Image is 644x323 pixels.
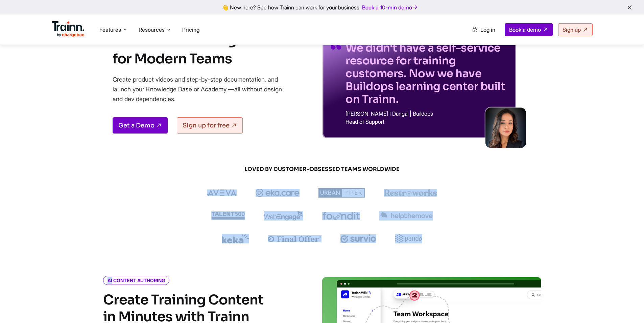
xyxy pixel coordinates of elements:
p: [PERSON_NAME] I Dangal | Buildops [345,111,508,116]
i: AI CONTENT AUTHORING [103,276,169,285]
span: Sign up [563,26,581,33]
a: Book a demo [505,23,553,36]
img: Trainn Logo [52,21,85,37]
img: webengage logo [264,211,303,221]
img: foundit logo [322,212,360,220]
img: pando logo [395,234,422,243]
img: urbanpiper logo [318,188,365,198]
a: Pricing [182,26,199,33]
h1: Customer Training Platform for Modern Teams [113,31,296,68]
img: quotes-purple.41a7099.svg [331,41,341,50]
a: Sign up [558,23,593,36]
span: LOVED BY CUSTOMER-OBSESSED TEAMS WORLDWIDE [160,166,484,173]
a: Log in [468,24,499,36]
img: helpthemove logo [379,211,433,221]
p: Head of Support [345,119,508,124]
iframe: Chat Widget [610,291,644,323]
a: Get a Demo [113,117,168,134]
img: ekacare logo [256,189,300,197]
img: restroworks logo [384,189,437,197]
img: survio logo [340,234,377,243]
span: Resources [139,26,165,33]
img: sabina-buildops.d2e8138.png [485,108,526,148]
img: talent500 logo [211,211,245,220]
p: Create product videos and step-by-step documentation, and launch your Knowledge Base or Academy —... [113,75,292,104]
p: We didn't have a self-service resource for training customers. Now we have Buildops learning cent... [345,41,508,106]
img: aveva logo [207,189,237,196]
img: finaloffer logo [268,235,321,242]
img: keka logo [222,234,249,243]
div: 👋 New here? See how Trainn can work for your business. [4,4,640,10]
span: Features [99,26,121,33]
a: Book a 10-min demo [361,3,420,12]
span: Log in [480,26,495,33]
span: Book a demo [509,26,541,33]
a: Sign up for free [177,117,243,134]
